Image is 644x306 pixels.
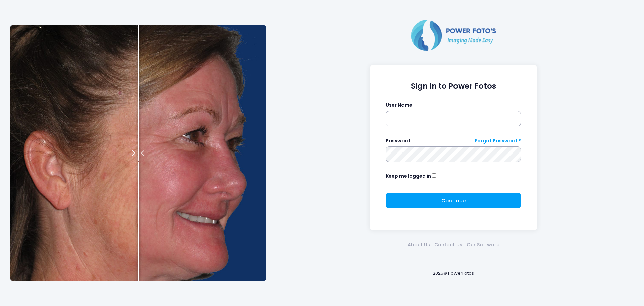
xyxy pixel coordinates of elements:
label: Keep me logged in [386,173,431,180]
h1: Sign In to Power Fotos [386,82,521,91]
button: Continue [386,193,521,208]
a: Contact Us [432,241,464,248]
span: Continue [441,197,466,204]
label: User Name [386,102,412,109]
a: Our Software [464,241,501,248]
a: Forgot Password ? [475,137,521,144]
div: 2025© PowerFotos [273,259,634,288]
label: Password [386,137,410,144]
img: Logo [408,18,499,52]
a: About Us [405,241,432,248]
